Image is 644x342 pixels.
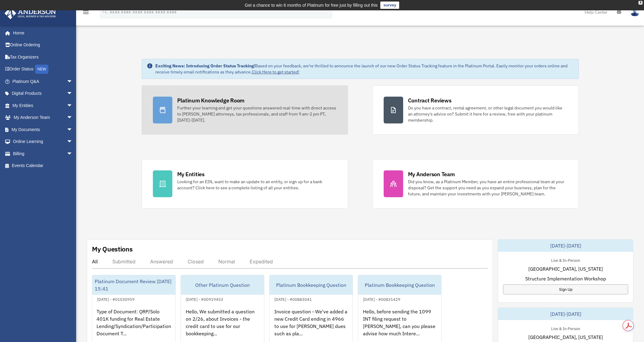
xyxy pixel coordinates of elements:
[380,2,399,9] a: survey
[92,258,98,265] div: All
[177,97,245,104] div: Platinum Knowledge Room
[155,63,255,69] strong: Exciting News: Introducing Order Status Tracking!
[181,296,228,302] div: [DATE] - #00919453
[67,148,79,160] span: arrow_drop_down
[4,63,82,76] a: Order StatusNEW
[528,265,603,273] span: [GEOGRAPHIC_DATA], [US_STATE]
[218,258,235,265] div: Normal
[639,1,642,5] div: close
[67,112,79,124] span: arrow_drop_down
[82,11,90,16] a: menu
[630,8,639,16] img: User Pic
[269,275,353,295] div: Platinum Bookkeeping Question
[498,308,633,320] div: [DATE]-[DATE]
[4,136,82,148] a: Online Learningarrow_drop_down
[67,99,79,112] span: arrow_drop_down
[408,179,568,197] div: Did you know, as a Platinum Member, you have an entire professional team at your disposal? Get th...
[82,9,90,16] i: menu
[177,105,337,123] div: Further your learning and get your questions answered real-time with direct access to [PERSON_NAM...
[67,136,79,148] span: arrow_drop_down
[92,244,133,254] div: My Questions
[408,97,452,104] div: Contract Reviews
[181,275,264,295] div: Other Platinum Question
[67,75,79,88] span: arrow_drop_down
[372,159,579,208] a: My Anderson Team Did you know, as a Platinum Member, you have an entire professional team at your...
[150,258,173,265] div: Answered
[67,123,79,136] span: arrow_drop_down
[35,65,48,74] div: NEW
[112,258,135,265] div: Submitted
[102,8,108,15] i: search
[358,296,405,302] div: [DATE] - #00831429
[408,170,455,178] div: My Anderson Team
[177,170,205,178] div: My Entities
[528,333,603,341] span: [GEOGRAPHIC_DATA], [US_STATE]
[4,99,82,112] a: My Entitiesarrow_drop_down
[503,284,628,294] a: Sign Up
[250,258,273,265] div: Expedited
[4,75,82,87] a: Platinum Q&Aarrow_drop_down
[142,85,348,135] a: Platinum Knowledge Room Further your learning and get your questions answered real-time with dire...
[4,51,82,63] a: Tax Organizers
[546,325,585,331] div: Live & In-Person
[252,69,299,75] a: Click Here to get started!
[4,123,82,136] a: My Documentsarrow_drop_down
[4,87,82,100] a: Digital Productsarrow_drop_down
[525,275,606,282] span: Structure Implementation Workshop
[92,275,175,295] div: Platinum Document Review [DATE] 15:41
[3,7,58,19] img: Anderson Advisors Platinum Portal
[372,85,579,135] a: Contract Reviews Do you have a contract, rental agreement, or other legal document you would like...
[498,240,633,252] div: [DATE]-[DATE]
[188,258,204,265] div: Closed
[358,275,441,295] div: Platinum Bookkeeping Question
[4,112,82,124] a: My Anderson Teamarrow_drop_down
[4,39,82,51] a: Online Ordering
[4,148,82,160] a: Billingarrow_drop_down
[4,160,82,172] a: Events Calendar
[67,87,79,100] span: arrow_drop_down
[177,179,337,191] div: Looking for an EIN, want to make an update to an entity, or sign up for a bank account? Click her...
[245,2,378,9] div: Get a chance to win 6 months of Platinum for free just by filling out this
[408,105,568,123] div: Do you have a contract, rental agreement, or other legal document you would like an attorney's ad...
[142,159,348,208] a: My Entities Looking for an EIN, want to make an update to an entity, or sign up for a bank accoun...
[546,257,585,263] div: Live & In-Person
[4,27,79,39] a: Home
[92,296,139,302] div: [DATE] - #01030959
[155,63,574,75] div: Based on your feedback, we're thrilled to announce the launch of our new Order Status Tracking fe...
[269,296,317,302] div: [DATE] - #00883041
